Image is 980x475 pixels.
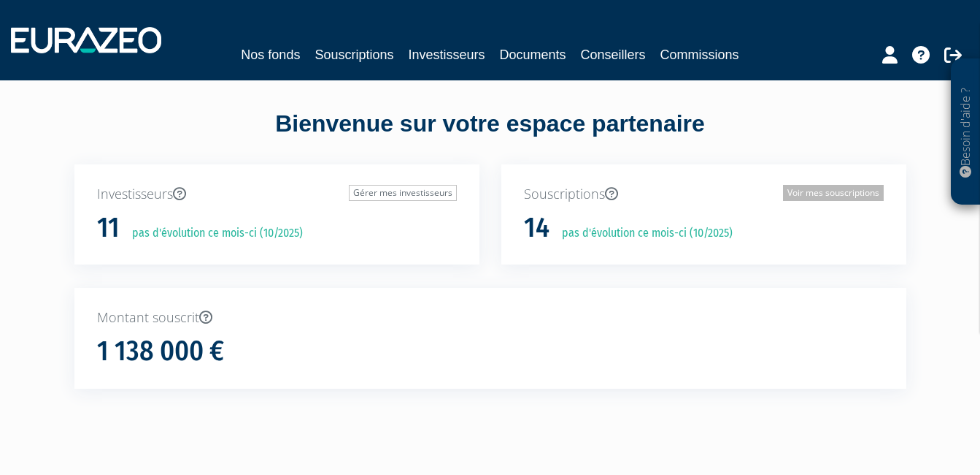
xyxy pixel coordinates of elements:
a: Documents [500,45,566,65]
p: pas d'évolution ce mois-ci (10/2025) [552,225,733,242]
h1: 1 138 000 € [97,336,224,367]
img: 1732889491-logotype_eurazeo_blanc_rvb.png [11,27,161,53]
p: Souscriptions [524,185,884,204]
p: Montant souscrit [97,308,884,327]
a: Souscriptions [315,45,393,65]
h1: 11 [97,213,120,243]
a: Commissions [660,45,739,65]
a: Voir mes souscriptions [783,185,884,201]
h1: 14 [524,213,549,243]
a: Gérer mes investisseurs [349,185,457,201]
a: Investisseurs [408,45,485,65]
a: Nos fonds [241,45,300,65]
a: Conseillers [581,45,646,65]
p: Besoin d'aide ? [957,66,974,198]
div: Bienvenue sur votre espace partenaire [63,107,917,164]
p: pas d'évolution ce mois-ci (10/2025) [122,225,303,242]
p: Investisseurs [97,185,457,204]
